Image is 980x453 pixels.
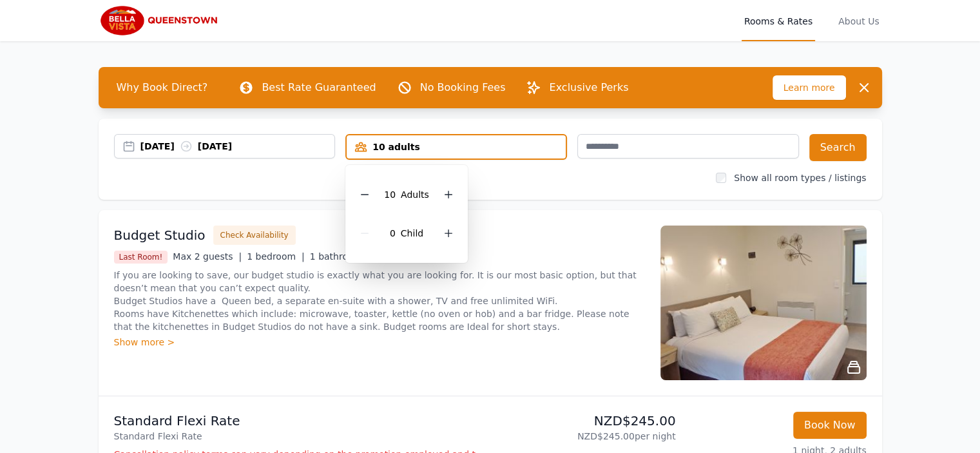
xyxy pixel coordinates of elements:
[310,251,371,262] span: 1 bathroom |
[384,189,396,200] span: 10
[106,75,218,101] span: Why Book Direct?
[549,80,628,95] p: Exclusive Perks
[401,189,429,200] span: Adult s
[347,140,566,153] div: 10 adults
[114,430,485,443] p: Standard Flexi Rate
[140,140,335,153] div: [DATE] [DATE]
[173,251,242,262] span: Max 2 guests |
[793,412,867,439] button: Book Now
[114,251,168,264] span: Last Room!
[401,228,423,238] span: Child
[114,412,485,430] p: Standard Flexi Rate
[114,336,645,349] div: Show more >
[495,430,676,443] p: NZD$245.00 per night
[390,228,396,238] span: 0
[809,134,867,161] button: Search
[114,226,206,244] h3: Budget Studio
[734,173,866,183] label: Show all room types / listings
[114,269,645,333] p: If you are looking to save, our budget studio is exactly what you are looking for. It is our most...
[99,5,223,36] img: Bella Vista Queenstown
[495,412,676,430] p: NZD$245.00
[420,80,506,95] p: No Booking Fees
[247,251,305,262] span: 1 bedroom |
[213,226,296,245] button: Check Availability
[773,75,846,100] span: Learn more
[262,80,376,95] p: Best Rate Guaranteed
